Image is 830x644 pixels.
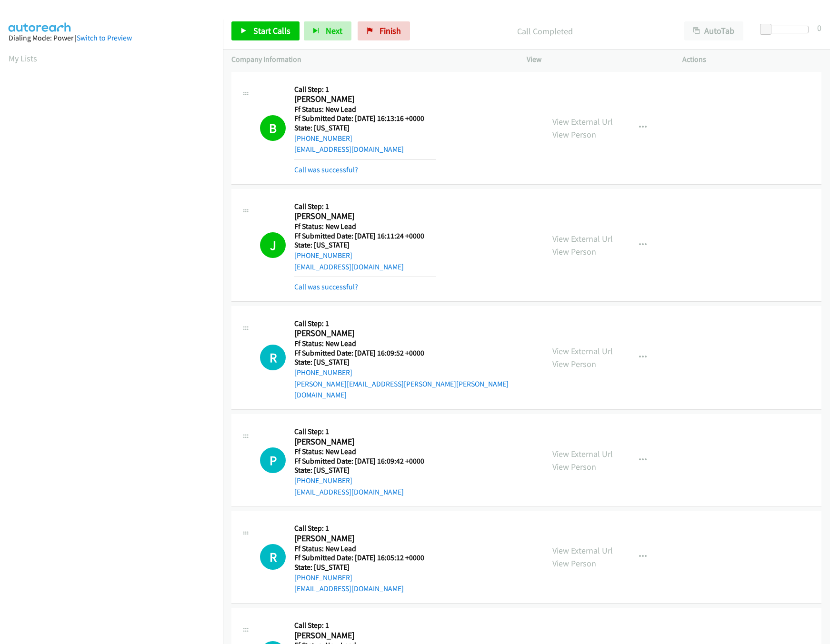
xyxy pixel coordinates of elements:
a: [PHONE_NUMBER] [294,476,352,485]
h5: Ff Status: New Lead [294,105,436,114]
p: Company Information [231,54,510,65]
a: View Person [552,358,596,369]
div: Delay between calls (in seconds) [765,26,809,33]
h5: Call Step: 1 [294,85,436,94]
span: Finish [380,25,401,36]
h5: Ff Submitted Date: [DATE] 16:11:24 +0000 [294,231,436,241]
h1: B [260,115,286,141]
h1: R [260,544,286,570]
button: Next [304,21,351,40]
a: View External Url [552,448,613,459]
h2: [PERSON_NAME] [294,436,436,447]
a: View Person [552,129,596,140]
h5: Ff Submitted Date: [DATE] 16:09:42 +0000 [294,456,436,466]
div: The call is yet to be attempted [260,447,286,473]
h1: P [260,447,286,473]
a: Start Calls [231,21,300,40]
h5: Ff Status: New Lead [294,222,436,231]
a: View External Url [552,233,613,244]
h5: Call Step: 1 [294,319,535,328]
a: View Person [552,558,596,569]
h5: State: [US_STATE] [294,466,436,475]
h1: J [260,232,286,258]
h5: Call Step: 1 [294,621,424,630]
a: View Person [552,461,596,472]
h2: [PERSON_NAME] [294,211,436,222]
h5: Call Step: 1 [294,202,436,211]
span: Next [326,25,342,36]
a: View External Url [552,346,613,357]
div: Dialing Mode: Power | [9,32,214,44]
h5: State: [US_STATE] [294,123,436,133]
a: [EMAIL_ADDRESS][DOMAIN_NAME] [294,487,404,496]
h2: [PERSON_NAME] [294,94,436,105]
a: View Person [552,246,596,257]
p: View [527,54,666,65]
p: Actions [682,54,821,65]
h5: State: [US_STATE] [294,563,424,572]
h5: State: [US_STATE] [294,240,436,250]
h5: Ff Status: New Lead [294,447,436,456]
h5: Ff Submitted Date: [DATE] 16:13:16 +0000 [294,114,436,123]
a: Switch to Preview [77,33,132,42]
div: The call is yet to be attempted [260,345,286,370]
a: [EMAIL_ADDRESS][DOMAIN_NAME] [294,262,404,271]
iframe: Dialpad [9,73,223,525]
a: Finish [358,21,410,40]
h2: [PERSON_NAME] [294,630,424,641]
h2: [PERSON_NAME] [294,328,436,339]
button: AutoTab [684,21,743,40]
a: Call was successful? [294,165,358,174]
a: [PHONE_NUMBER] [294,573,352,582]
a: [PERSON_NAME][EMAIL_ADDRESS][PERSON_NAME][PERSON_NAME][DOMAIN_NAME] [294,379,509,400]
a: [PHONE_NUMBER] [294,251,352,260]
a: [PHONE_NUMBER] [294,368,352,377]
a: Call was successful? [294,282,358,291]
h5: Call Step: 1 [294,524,424,533]
h5: State: [US_STATE] [294,357,535,367]
h5: Ff Submitted Date: [DATE] 16:05:12 +0000 [294,553,424,563]
a: View External Url [552,545,613,556]
h5: Ff Status: New Lead [294,339,535,348]
a: [EMAIL_ADDRESS][DOMAIN_NAME] [294,584,404,593]
h5: Ff Submitted Date: [DATE] 16:09:52 +0000 [294,348,535,358]
h2: [PERSON_NAME] [294,533,424,544]
a: My Lists [9,53,37,64]
a: View External Url [552,116,613,127]
h5: Ff Status: New Lead [294,544,424,554]
div: The call is yet to be attempted [260,544,286,570]
span: Start Calls [253,25,290,36]
a: [EMAIL_ADDRESS][DOMAIN_NAME] [294,145,404,154]
div: 0 [817,21,821,34]
a: [PHONE_NUMBER] [294,134,352,143]
h5: Call Step: 1 [294,427,436,436]
p: Call Completed [423,25,667,38]
h1: R [260,345,286,370]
